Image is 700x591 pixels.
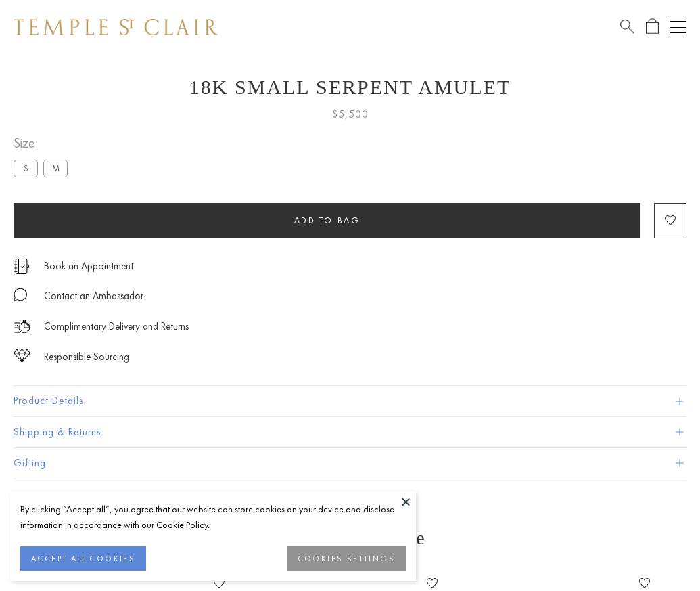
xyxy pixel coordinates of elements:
[44,259,133,273] a: Book an Appointment
[44,318,189,335] p: Complimentary Delivery and Returns
[14,19,218,35] img: Temple St. Clair
[646,18,659,35] a: Open Shopping Bag
[620,18,634,35] a: Search
[44,288,143,305] div: Contact an Ambassador
[14,288,27,301] img: MessageIcon-01_2.svg
[14,318,30,335] img: icon_delivery.svg
[14,203,640,238] button: Add to bag
[287,546,406,571] button: COOKIES SETTINGS
[14,417,686,447] button: Shipping & Returns
[294,215,360,226] span: Add to bag
[670,19,686,35] button: Open navigation
[14,76,686,99] h1: 18K Small Serpent Amulet
[44,349,129,366] div: Responsible Sourcing
[20,502,406,533] div: By clicking “Accept all”, you agree that our website can store cookies on your device and disclos...
[332,106,369,123] span: $5,500
[20,546,146,571] button: ACCEPT ALL COOKIES
[14,349,30,362] img: icon_sourcing.svg
[14,160,38,177] label: S
[14,132,73,154] span: Size:
[43,160,68,177] label: M
[14,386,686,416] button: Product Details
[14,448,686,479] button: Gifting
[14,259,30,274] img: icon_appointment.svg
